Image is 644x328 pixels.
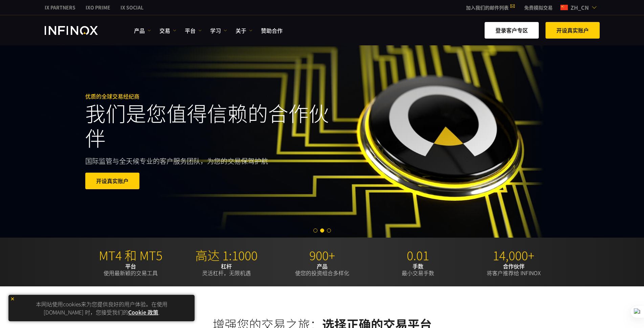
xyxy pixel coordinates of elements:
[85,92,139,100] span: 优质的全球交易经纪商
[519,4,558,11] a: INFINOX MENU
[85,100,336,150] h2: 我们是您值得信赖的合作伙伴
[10,297,15,301] img: yellow close icon
[320,228,324,233] span: Go to slide 2
[277,248,368,263] p: 900+
[134,26,151,35] a: 产品
[313,228,317,233] span: Go to slide 1
[373,263,463,276] p: 最小交易手数
[181,263,272,276] p: 灵活杠杆，无限机遇
[261,26,283,35] a: 赞助合作
[125,262,136,270] strong: 平台
[115,4,149,11] a: INFINOX
[503,262,525,270] strong: 合作伙伴
[85,263,176,276] p: 使用最新颖的交易工具
[568,3,592,12] span: zh_cn
[461,4,519,11] a: 加入我们的邮件列表
[85,173,139,189] a: 开设真实账户
[185,26,202,35] a: 平台
[327,228,331,233] span: Go to slide 3
[373,248,463,263] p: 0.01
[181,248,272,263] p: 高达 1:1000
[159,26,176,35] a: 交易
[485,22,539,39] a: 登录客户专区
[40,4,81,11] a: INFINOX
[277,263,368,276] p: 使您的投资组合多样化
[12,298,191,318] p: 本网站使用cookies来为您提供良好的用户体验。在使用 [DOMAIN_NAME] 时，您接受我们的 .
[85,156,286,166] p: 国际监管与全天候专业的客户服务团队，为您的交易保驾护航
[413,262,423,270] strong: 手数
[81,4,115,11] a: INFINOX
[468,263,559,276] p: 将客户推荐给 INFINOX
[317,262,328,270] strong: 产品
[85,248,176,263] p: MT4 和 MT5
[468,248,559,263] p: 14,000+
[128,308,158,316] a: Cookie 政策
[210,26,227,35] a: 学习
[546,22,600,39] a: 开设真实账户
[221,262,232,270] strong: 杠杆
[236,26,252,35] a: 关于
[45,26,114,35] a: INFINOX Logo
